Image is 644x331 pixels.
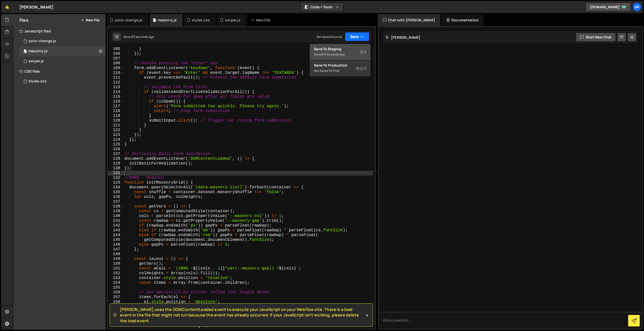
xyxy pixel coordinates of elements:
[19,76,106,86] div: 16297/44027.css
[108,214,124,218] div: 140
[108,228,124,233] div: 143
[108,314,124,319] div: 161
[108,257,124,261] div: 149
[108,185,124,190] div: 134
[108,247,124,252] div: 147
[108,156,124,161] div: 128
[310,44,370,60] button: Save to StagingS Saved13 seconds ago
[314,51,366,58] div: Saved
[108,319,124,323] div: 162
[108,223,124,228] div: 142
[108,123,124,128] div: 121
[1,1,13,13] a: 🤙
[28,39,56,43] div: color-change.js
[108,190,124,195] div: 135
[123,35,154,39] div: Saved
[108,161,124,166] div: 129
[356,66,366,71] span: S
[108,137,124,142] div: 124
[108,99,124,104] div: 116
[314,46,366,51] div: Save to Staging
[108,195,124,199] div: 136
[108,56,124,61] div: 107
[108,114,124,118] div: 119
[13,26,106,36] div: Javascript files
[108,152,124,156] div: 127
[385,35,420,40] h2: [PERSON_NAME]
[108,85,124,90] div: 113
[314,68,366,74] div: Not saved to prod
[632,3,641,12] a: Br
[108,309,124,314] div: 160
[108,133,124,137] div: 123
[120,307,365,323] span: [PERSON_NAME] uses the DOMContentLoaded event to execute your JavaScript on your Webflow site. Th...
[108,180,124,185] div: 133
[108,66,124,71] div: 109
[108,128,124,133] div: 122
[108,90,124,94] div: 114
[108,271,124,276] div: 152
[108,51,124,56] div: 106
[108,204,124,209] div: 138
[19,17,28,23] h2: Files
[108,104,124,109] div: 117
[108,242,124,247] div: 146
[24,50,27,54] span: 2
[108,281,124,285] div: 154
[108,147,124,152] div: 126
[108,304,124,309] div: 159
[28,49,48,53] div: masonry.js
[108,252,124,257] div: 148
[360,49,366,54] span: S
[378,14,440,26] div: Chat with [PERSON_NAME]
[310,60,370,77] button: Save to ProductionS Not saved to prod
[81,18,100,22] button: New File
[158,18,177,23] div: masonry.js
[108,238,124,242] div: 145
[108,109,124,114] div: 118
[301,3,343,12] button: Code + Tools
[586,3,631,12] a: [DOMAIN_NAME]
[108,166,124,171] div: 130
[314,63,366,68] div: Save to Production
[441,14,484,26] div: Documentation
[19,4,54,10] div: [PERSON_NAME]
[108,71,124,75] div: 110
[19,56,106,66] div: swiper.js
[108,276,124,281] div: 153
[108,290,124,295] div: 156
[108,323,124,328] div: 163
[108,75,124,80] div: 111
[345,32,369,41] button: Save
[13,66,106,76] div: CSS files
[108,176,124,180] div: 132
[192,18,210,23] div: styles.css
[576,33,616,42] button: Start new chat
[28,79,47,84] div: styles.css
[108,142,124,147] div: 125
[108,80,124,85] div: 112
[251,18,272,23] div: New File
[108,285,124,290] div: 155
[108,300,124,304] div: 158
[108,171,124,176] div: 131
[19,46,106,56] div: 16297/44199.js
[19,36,106,46] div: 16297/44719.js
[317,35,342,39] div: Not saved to prod
[132,35,154,39] div: 13 seconds ago
[108,47,124,51] div: 105
[108,261,124,266] div: 150
[108,94,124,99] div: 115
[225,18,240,23] div: swiper.js
[108,218,124,223] div: 141
[108,266,124,271] div: 151
[28,59,44,64] div: swiper.js
[323,52,345,57] div: 13 seconds ago
[108,209,124,214] div: 139
[115,18,142,23] div: color-change.js
[108,199,124,204] div: 137
[108,118,124,123] div: 120
[108,233,124,238] div: 144
[108,295,124,300] div: 157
